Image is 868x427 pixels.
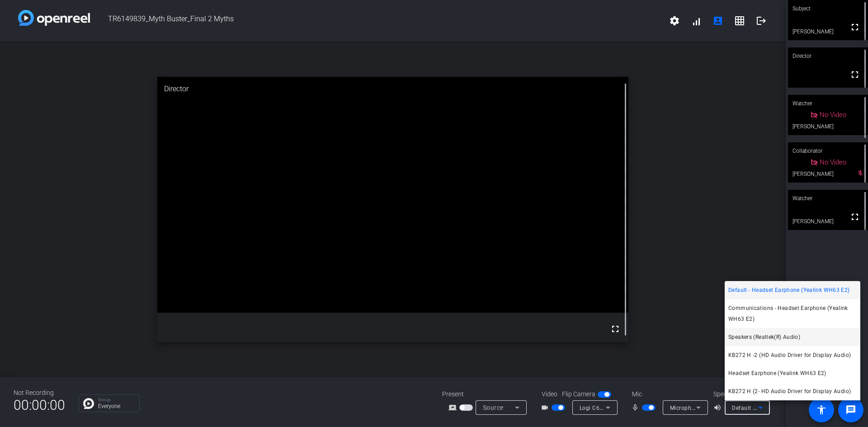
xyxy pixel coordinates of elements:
[728,332,800,343] span: Speakers (Realtek(R) Audio)
[728,368,826,379] span: Headset Earphone (Yealink WH63 E2)
[728,386,851,397] span: KB272 H (2- HD Audio Driver for Display Audio)
[728,285,850,296] span: Default - Headset Earphone (Yealink WH63 E2)
[728,303,857,324] span: Communications - Headset Earphone (Yealink WH63 E2)
[728,350,851,361] span: KB272 H -2 (HD Audio Driver for Display Audio)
